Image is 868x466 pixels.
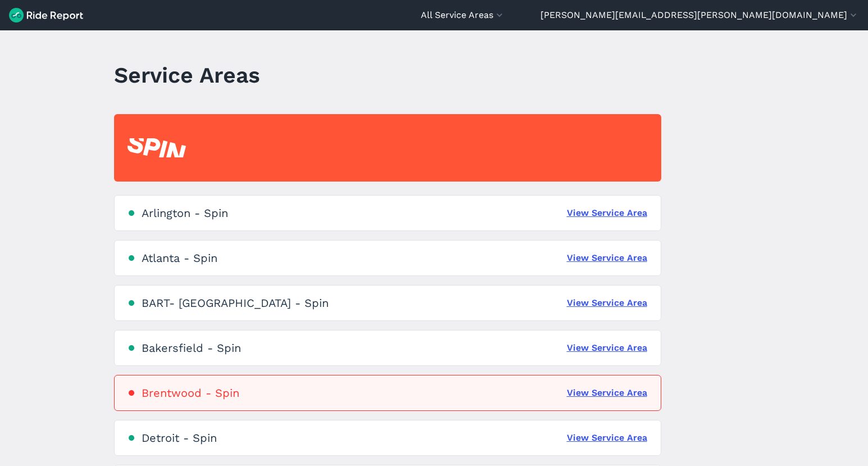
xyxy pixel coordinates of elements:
[128,138,186,157] img: Spin
[567,251,647,265] a: View Service Area
[142,341,241,355] div: Bakersfield - Spin
[9,8,83,22] img: Ride Report
[142,206,228,220] div: Arlington - Spin
[114,60,260,91] h1: Service Areas
[567,431,647,445] a: View Service Area
[567,386,647,400] a: View Service Area
[142,251,217,265] div: Atlanta - Spin
[567,296,647,310] a: View Service Area
[567,206,647,220] a: View Service Area
[142,431,217,445] div: Detroit - Spin
[540,8,859,22] button: [PERSON_NAME][EMAIL_ADDRESS][PERSON_NAME][DOMAIN_NAME]
[567,341,647,355] a: View Service Area
[142,386,239,400] div: Brentwood - Spin
[142,296,329,310] div: BART- [GEOGRAPHIC_DATA] - Spin
[421,8,505,22] button: All Service Areas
